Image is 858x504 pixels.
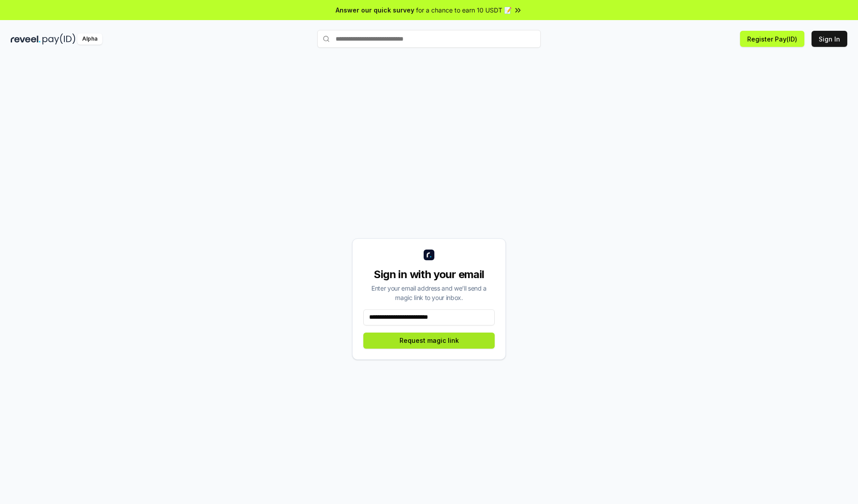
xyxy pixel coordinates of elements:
img: pay_id [42,33,76,45]
div: Enter your email address and we’ll send a magic link to your inbox. [363,283,495,302]
button: Register Pay(ID) [740,31,804,47]
span: for a chance to earn 10 USDT 📝 [416,5,512,15]
button: Sign In [812,31,847,47]
div: Sign in with your email [363,267,495,282]
img: reveel_dark [11,33,41,45]
img: logo_small [424,250,434,260]
div: Alpha [77,33,102,45]
span: Answer our quick survey [336,5,414,15]
button: Request magic link [363,333,495,349]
